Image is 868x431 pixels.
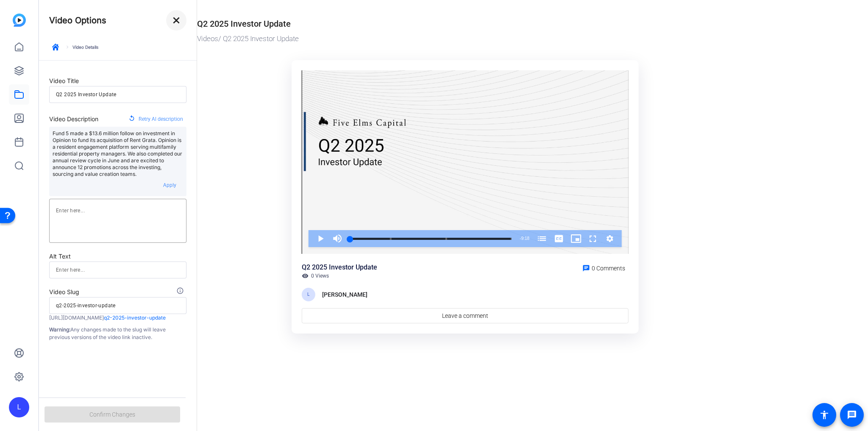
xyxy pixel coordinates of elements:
h4: Video Options [49,15,106,25]
div: [PERSON_NAME] [322,289,367,300]
button: Mute [329,230,346,247]
p: Fund 5 made a $13.6 million follow on investment in Opinion to fund its acquisition of Rent Grata... [53,130,183,178]
span: 0 Views [311,273,329,279]
a: Videos [197,34,218,43]
mat-icon: chat [582,264,590,272]
div: L [9,397,29,417]
span: [URL][DOMAIN_NAME] [49,314,104,321]
span: Apply [163,182,176,188]
mat-icon: close [171,15,181,25]
button: Captions [551,230,568,247]
span: Retry AI description [139,114,183,125]
button: Apply [156,178,183,193]
span: q2-2025-investor-update [104,314,166,321]
span: - [520,236,521,241]
div: Video Title [49,76,186,86]
button: Play [312,230,329,247]
span: 0 Comments [592,265,625,272]
p: Any changes made to the slug will leave previous versions of the video link inactive. [49,326,186,341]
div: Video Description [49,114,98,124]
button: Chapters [534,230,551,247]
mat-icon: accessibility [819,410,829,420]
div: / Q2 2025 Investor Update [197,33,729,44]
button: Fullscreen [584,230,601,247]
span: Video Slug [49,288,79,295]
mat-icon: visibility [302,273,309,279]
span: 9:18 [521,236,529,241]
div: Video Player [302,70,629,254]
input: Enter here... [56,89,180,100]
div: Q2 2025 Investor Update [302,262,377,273]
mat-icon: replay [128,115,135,123]
a: 0 Comments [579,262,629,273]
mat-icon: info_outline [176,287,186,297]
div: L [302,288,315,301]
img: blue-gradient.svg [13,14,26,27]
strong: Warning: [49,326,70,333]
div: Alt Text [49,251,186,261]
div: Progress Bar [350,238,512,240]
span: Leave a comment [442,311,488,320]
mat-icon: message [847,410,857,420]
input: Enter here... [56,265,180,275]
a: Leave a comment [302,308,629,323]
input: Enter here... [56,300,180,311]
div: Q2 2025 Investor Update [197,17,291,30]
button: Picture-in-Picture [568,230,584,247]
button: Retry AI description [125,111,186,127]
